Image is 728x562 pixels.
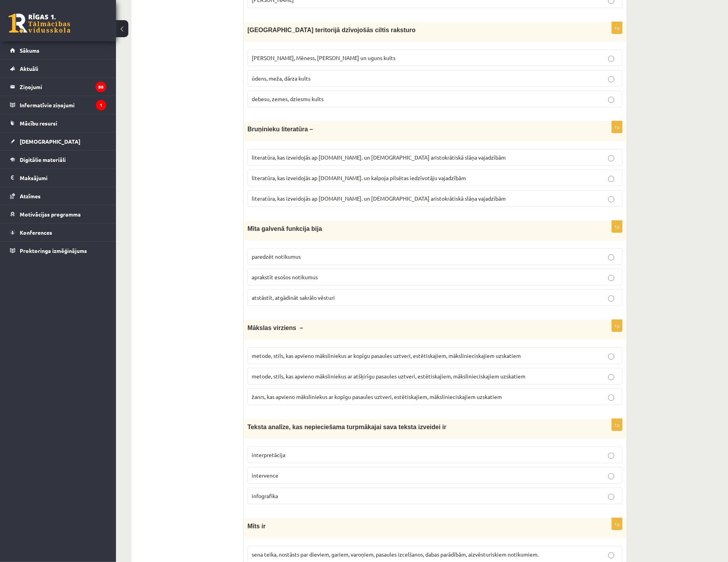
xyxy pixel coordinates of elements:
span: interpretācija [252,451,285,458]
a: Motivācijas programma [10,205,106,223]
a: Informatīvie ziņojumi1 [10,96,106,114]
p: 1p [612,121,622,133]
a: Digitālie materiāli [10,151,106,168]
span: Mīta galvenā funkcija bija [247,225,322,232]
span: Motivācijas programma [20,211,81,218]
span: [PERSON_NAME], Mēness, [PERSON_NAME] un uguns kults [252,54,396,61]
input: interpretācija [608,453,614,459]
input: literatūra, kas izveidojās ap [DOMAIN_NAME]. un [DEMOGRAPHIC_DATA] aristokrātiskā slāņa vajadzībām [608,196,614,203]
a: Maksājumi [10,169,106,187]
input: debesu, zemes, dziesmu kults [608,97,614,103]
legend: Maksājumi [20,169,106,187]
input: atstāstīt, atgādināt sakrālo vēsturi [608,296,614,302]
a: Aktuāli [10,60,106,77]
span: Konferences [20,229,52,236]
input: literatūra, kas izveidojās ap [DOMAIN_NAME]. un [DEMOGRAPHIC_DATA] aristokrātiskā slāņa vajadzībām [608,155,614,162]
span: Sākums [20,47,39,54]
input: žanrs, kas apvieno māksliniekus ar kopīgu pasaules uztveri, estētiskajiem, mākslinieciskajiem uzs... [608,395,614,401]
span: infografika [252,492,278,499]
input: sena teika, nostāsts par dieviem, gariem, varoņiem, pasaules izcelšanos, dabas parādībām, aizvēst... [608,552,614,559]
i: 88 [95,82,106,92]
input: literatūra, kas izveidojās ap [DOMAIN_NAME]. un kalpoja pilsētas iedzīvotāju vajadzībām [608,176,614,182]
span: Proktoringa izmēģinājums [20,247,87,254]
span: Teksta analīze, kas nepieciešama turpmākajai sava teksta izveidei ir [247,424,447,430]
span: Aktuāli [20,65,38,72]
span: paredzēt notikumus [252,253,301,260]
span: sena teika, nostāsts par dieviem, gariem, varoņiem, pasaules izcelšanos, dabas parādībām, aizvēst... [252,551,539,558]
span: Mīts ir [247,523,266,529]
span: Mākslas virziens – [247,325,303,331]
span: [GEOGRAPHIC_DATA] teritorijā dzīvojošās ciltis raksturo [247,27,416,33]
span: metode, stils, kas apvieno māksliniekus ar atšķirīgu pasaules uztveri, estētiskajiem, mākslinieci... [252,373,525,380]
span: [DEMOGRAPHIC_DATA] [20,138,80,145]
p: 1p [612,220,622,233]
span: literatūra, kas izveidojās ap [DOMAIN_NAME]. un [DEMOGRAPHIC_DATA] aristokrātiskā slāņa vajadzībām [252,154,506,161]
span: Mācību resursi [20,120,57,127]
a: Atzīmes [10,187,106,205]
legend: Ziņojumi [20,78,106,96]
span: metode, stils, kas apvieno māksliniekus ar kopīgu pasaules uztveri, estētiskajiem, mākslinieciska... [252,352,521,359]
p: 1p [612,518,622,530]
a: Sākums [10,41,106,59]
input: ūdens, meža, dārza kults [608,76,614,82]
span: debesu, zemes, dziesmu kults [252,95,324,102]
a: Proktoringa izmēģinājums [10,242,106,260]
a: Konferences [10,223,106,241]
span: žanrs, kas apvieno māksliniekus ar kopīgu pasaules uztveri, estētiskajiem, mākslinieciskajiem uzs... [252,393,502,400]
span: atstāstīt, atgādināt sakrālo vēsturi [252,294,335,301]
input: intervence [608,473,614,480]
input: infografika [608,494,614,500]
span: ūdens, meža, dārza kults [252,75,310,82]
span: aprakstīt esošos notikumus [252,273,318,280]
p: 1p [612,320,622,332]
input: metode, stils, kas apvieno māksliniekus ar atšķirīgu pasaules uztveri, estētiskajiem, mākslinieci... [608,374,614,380]
a: Rīgas 1. Tālmācības vidusskola [9,14,70,33]
span: literatūra, kas izveidojās ap [DOMAIN_NAME]. un [DEMOGRAPHIC_DATA] aristokrātiskā slāņa vajadzībām [252,195,506,202]
p: 1p [612,22,622,34]
span: intervence [252,472,278,479]
a: Ziņojumi88 [10,78,106,96]
input: [PERSON_NAME], Mēness, [PERSON_NAME] un uguns kults [608,56,614,62]
i: 1 [96,100,106,110]
p: 1p [612,419,622,431]
input: aprakstīt esošos notikumus [608,275,614,281]
a: [DEMOGRAPHIC_DATA] [10,132,106,150]
span: Digitālie materiāli [20,156,66,163]
span: Bruņinieku literatūra – [247,126,313,132]
span: literatūra, kas izveidojās ap [DOMAIN_NAME]. un kalpoja pilsētas iedzīvotāju vajadzībām [252,174,466,181]
input: paredzēt notikumus [608,254,614,261]
input: metode, stils, kas apvieno māksliniekus ar kopīgu pasaules uztveri, estētiskajiem, mākslinieciska... [608,354,614,360]
a: Mācību resursi [10,114,106,132]
legend: Informatīvie ziņojumi [20,96,106,114]
span: Atzīmes [20,192,41,199]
